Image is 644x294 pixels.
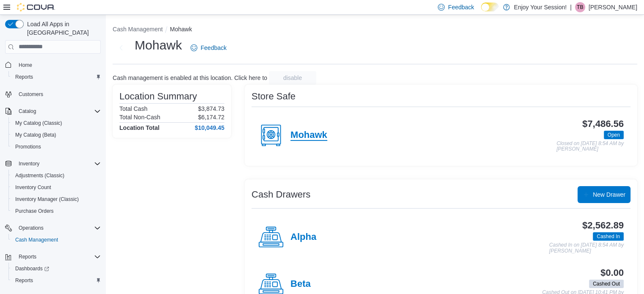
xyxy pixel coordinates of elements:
[12,118,101,128] span: My Catalog (Classic)
[290,279,311,290] h4: Beta
[15,120,62,126] span: My Catalog (Classic)
[290,232,316,243] h4: Alpha
[119,91,197,102] h3: Location Summary
[12,275,101,286] span: Reports
[2,158,104,170] button: Inventory
[2,222,104,234] button: Operations
[15,223,47,233] button: Operations
[8,141,104,153] button: Promotions
[8,129,104,141] button: My Catalog (Beta)
[19,91,43,98] span: Customers
[549,242,624,254] p: Cashed In on [DATE] 8:54 AM by [PERSON_NAME]
[113,39,130,56] button: Next
[589,2,637,12] p: [PERSON_NAME]
[12,235,101,245] span: Cash Management
[252,91,296,102] h3: Store Safe
[15,172,64,179] span: Adjustments (Classic)
[19,62,32,69] span: Home
[198,114,224,121] p: $6,174.72
[582,220,624,231] h3: $2,562.89
[12,206,57,216] a: Purchase Orders
[15,252,40,262] button: Reports
[8,193,104,205] button: Inventory Manager (Classic)
[113,25,637,35] nav: An example of EuiBreadcrumbs
[514,2,567,12] p: Enjoy Your Session!
[12,118,66,128] a: My Catalog (Classic)
[17,3,55,11] img: Cova
[15,74,33,80] span: Reports
[195,124,224,131] h4: $10,049.45
[269,71,316,85] button: disable
[12,170,68,181] a: Adjustments (Classic)
[2,251,104,263] button: Reports
[15,60,101,70] span: Home
[15,132,56,138] span: My Catalog (Beta)
[12,275,36,286] a: Reports
[290,130,327,141] h4: Mohawk
[12,235,61,245] a: Cash Management
[15,277,33,284] span: Reports
[12,130,60,140] a: My Catalog (Beta)
[12,194,101,204] span: Inventory Manager (Classic)
[12,142,44,152] a: Promotions
[8,263,104,275] a: Dashboards
[448,3,474,11] span: Feedback
[113,74,267,81] p: Cash management is enabled at this location. Click here to
[2,59,104,71] button: Home
[8,234,104,246] button: Cash Management
[119,105,147,112] h6: Total Cash
[2,88,104,100] button: Customers
[12,142,101,152] span: Promotions
[283,74,302,82] span: disable
[593,232,624,241] span: Cashed In
[12,264,53,274] a: Dashboards
[8,205,104,217] button: Purchase Orders
[481,3,499,11] input: Dark Mode
[597,233,620,240] span: Cashed In
[12,194,82,204] a: Inventory Manager (Classic)
[556,141,624,152] p: Closed on [DATE] 8:54 AM by [PERSON_NAME]
[593,280,620,288] span: Cashed Out
[8,117,104,129] button: My Catalog (Classic)
[578,186,630,203] button: New Drawer
[19,253,36,260] span: Reports
[12,72,101,82] span: Reports
[582,119,624,129] h3: $7,486.56
[252,190,310,200] h3: Cash Drawers
[19,108,36,115] span: Catalog
[19,225,44,231] span: Operations
[604,131,624,139] span: Open
[575,2,585,12] div: Troy Bromfield
[12,72,36,82] a: Reports
[15,159,101,169] span: Inventory
[24,20,101,37] span: Load All Apps in [GEOGRAPHIC_DATA]
[15,89,47,99] a: Customers
[15,106,101,116] span: Catalog
[201,44,227,52] span: Feedback
[15,143,41,150] span: Promotions
[12,264,101,274] span: Dashboards
[15,223,101,233] span: Operations
[8,275,104,286] button: Reports
[8,71,104,83] button: Reports
[15,184,51,191] span: Inventory Count
[12,206,101,216] span: Purchase Orders
[589,280,624,288] span: Cashed Out
[15,196,79,203] span: Inventory Manager (Classic)
[19,160,39,167] span: Inventory
[600,268,624,278] h3: $0.00
[187,39,230,56] a: Feedback
[12,182,101,192] span: Inventory Count
[15,106,39,116] button: Catalog
[15,60,36,70] a: Home
[15,208,54,214] span: Purchase Orders
[113,26,163,33] button: Cash Management
[135,37,182,54] h1: Mohawk
[481,11,481,12] span: Dark Mode
[119,114,160,121] h6: Total Non-Cash
[577,2,583,12] span: TB
[12,170,101,181] span: Adjustments (Classic)
[119,124,160,131] h4: Location Total
[15,236,58,243] span: Cash Management
[8,170,104,181] button: Adjustments (Classic)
